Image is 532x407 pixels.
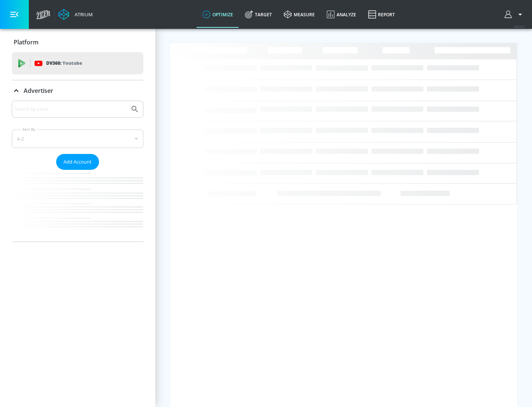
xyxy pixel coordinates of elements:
p: Youtube [62,59,82,67]
a: measure [278,1,321,28]
div: Advertiser [12,80,143,101]
div: A-Z [12,129,143,148]
p: Advertiser [24,87,53,95]
div: Platform [12,32,143,53]
p: DV360: [46,59,82,67]
a: Report [362,1,401,28]
div: Atrium [72,11,93,18]
div: Advertiser [12,101,143,242]
button: Add Account [56,154,99,170]
label: Sort By [21,127,37,132]
a: optimize [197,1,239,28]
span: v 4.24.0 [514,24,525,28]
span: Add Account [64,158,92,166]
div: DV360: Youtube [12,52,143,74]
a: Analyze [321,1,362,28]
a: Target [239,1,278,28]
nav: list of Advertiser [12,170,143,242]
p: Platform [14,38,38,46]
input: Search by name [15,104,127,114]
a: Atrium [58,9,93,20]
